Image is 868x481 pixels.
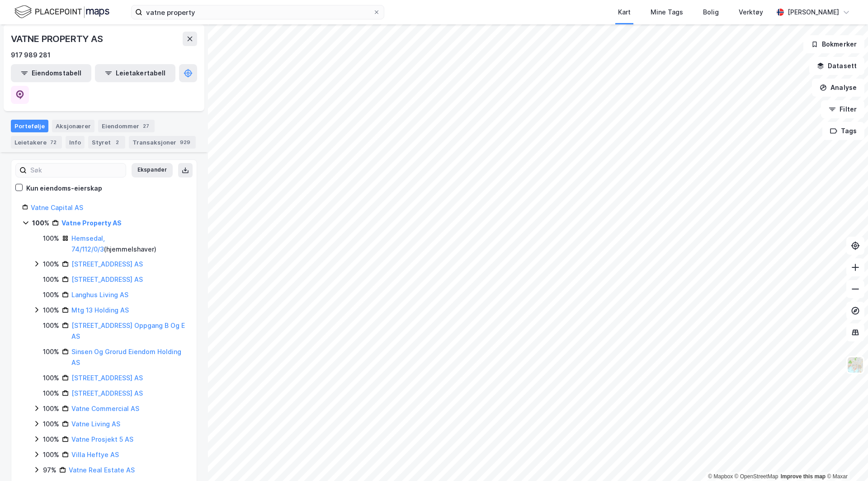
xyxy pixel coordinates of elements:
button: Datasett [809,57,864,75]
div: 917 989 281 [11,50,51,61]
div: Kun eiendoms-eierskap [26,183,102,194]
div: 100% [43,320,59,331]
a: [STREET_ADDRESS] AS [71,260,143,268]
div: Mine Tags [651,7,683,18]
div: Leietakere [11,136,62,149]
div: Portefølje [11,120,48,132]
a: OpenStreetMap [735,473,778,480]
div: 100% [43,259,59,270]
div: 2 [113,138,122,147]
div: 100% [43,274,59,285]
a: Vatne Commercial AS [71,405,139,412]
div: 100% [43,233,59,244]
div: Kart [618,7,631,18]
a: [STREET_ADDRESS] Oppgang B Og E AS [71,322,185,340]
a: [STREET_ADDRESS] AS [71,374,143,382]
div: 100% [32,218,49,229]
div: 100% [43,434,59,445]
div: Styret [88,136,125,149]
a: Hemsedal, 74/112/0/3 [71,234,105,253]
a: Vatne Property AS [61,219,122,227]
div: 100% [43,346,59,357]
input: Søk [27,163,126,177]
div: 929 [178,138,192,147]
div: 100% [43,388,59,399]
div: Aksjonærer [52,120,94,132]
button: Analyse [812,79,864,97]
a: Sinsen Og Grorud Eiendom Holding AS [71,348,181,366]
div: 100% [43,305,59,316]
div: Kontrollprogram for chat [823,438,868,481]
button: Bokmerker [803,35,864,53]
div: Info [66,136,85,149]
a: [STREET_ADDRESS] AS [71,276,143,283]
a: Mapbox [708,473,733,480]
div: 100% [43,373,59,383]
a: Mtg 13 Holding AS [71,306,129,314]
div: ( hjemmelshaver ) [71,233,186,255]
a: Improve this map [781,473,826,480]
div: 100% [43,449,59,460]
img: Z [847,356,864,374]
div: VATNE PROPERTY AS [11,32,105,46]
button: Leietakertabell [95,64,175,82]
div: Transaksjoner [129,136,196,149]
a: Vatne Real Estate AS [69,466,135,474]
div: 100% [43,290,59,300]
a: [STREET_ADDRESS] AS [71,389,143,397]
button: Tags [822,122,864,140]
a: Langhus Living AS [71,291,128,299]
img: logo.f888ab2527a4732fd821a326f86c7f29.svg [14,4,109,20]
div: 97% [43,465,57,476]
div: Bolig [703,7,719,18]
div: 72 [48,138,58,147]
div: 27 [141,121,151,131]
div: [PERSON_NAME] [788,7,839,18]
a: Vatne Prosjekt 5 AS [71,435,133,443]
a: Vatne Capital AS [31,204,83,211]
div: Eiendommer [98,120,155,132]
div: 100% [43,403,59,414]
button: Eiendomstabell [11,64,91,82]
div: Verktøy [739,7,763,18]
button: Filter [821,100,864,118]
iframe: Chat Widget [823,438,868,481]
a: Villa Heftye AS [71,451,119,458]
div: 100% [43,419,59,430]
button: Ekspander [132,163,173,177]
input: Søk på adresse, matrikkel, gårdeiere, leietakere eller personer [142,5,373,19]
a: Vatne Living AS [71,420,120,428]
